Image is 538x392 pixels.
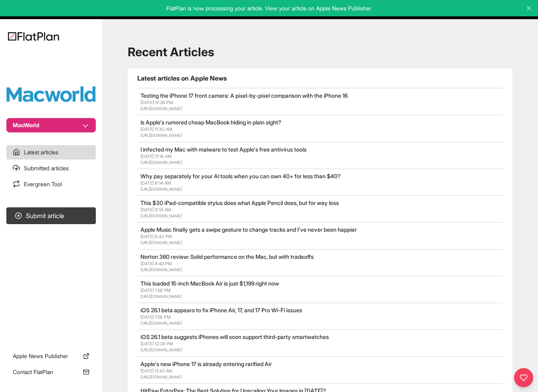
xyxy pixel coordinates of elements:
[140,180,171,186] span: [DATE] 9:14 AM
[140,207,171,213] span: [DATE] 9:14 AM
[140,347,182,352] a: [URL][DOMAIN_NAME]
[140,321,182,325] a: [URL][DOMAIN_NAME]
[128,45,512,59] h1: Recent Articles
[6,161,96,175] a: Submitted articles
[140,261,172,266] span: [DATE] 4:42 PM
[140,160,182,165] a: [URL][DOMAIN_NAME]
[140,374,182,379] a: [URL][DOMAIN_NAME]
[140,100,173,105] span: [DATE] 12:28 PM
[140,92,348,99] a: Testing the iPhone 17 front camera: A pixel-by-pixel comparison with the iPhone 16
[140,187,182,191] a: [URL][DOMAIN_NAME]
[6,118,96,132] button: MacWorld
[140,267,182,272] a: [URL][DOMAIN_NAME]
[140,253,314,260] a: Norton 360 review: Solid performance on the Mac, but with tradeoffs
[6,365,96,379] a: Contact FlatPlan
[140,368,172,374] span: [DATE] 11:42 AM
[140,240,182,245] a: [URL][DOMAIN_NAME]
[6,145,96,160] a: Latest articles
[140,307,302,313] a: iOS 26.1 beta appears to fix iPhone Air, 17, and 17 Pro Wi-Fi issues
[140,280,279,287] a: This loaded 15-inch MacBook Air is just $1,199 right now
[6,177,96,191] a: Evergreen Tool
[140,133,182,138] a: [URL][DOMAIN_NAME]
[140,360,272,367] a: Apple's new iPhone 17 is already entering rarified Air
[140,213,182,218] a: [URL][DOMAIN_NAME]
[140,341,173,347] span: [DATE] 12:28 PM
[140,126,172,132] span: [DATE] 11:42 AM
[6,349,96,363] a: Apple News Publisher
[140,234,172,239] span: [DATE] 6:42 PM
[8,32,59,41] img: Logo
[140,146,307,153] a: I infected my Mac with malware to test Apple's free antivirus tools
[137,73,503,83] h1: Latest articles on Apple News
[140,119,281,126] a: Is Apple's rumored cheap MacBook hiding in plain sight?
[140,199,339,206] a: This $30 iPad-compatible stylus does what Apple Pencil does, but for way less
[6,86,96,102] img: Publication Logo
[6,207,96,224] button: Submit article
[140,173,341,179] a: Why pay separately for your AI tools when you can own 40+ for less than $40?
[6,4,532,12] p: FlatPlan is now processing your article. View your article on Apple News Publisher
[140,154,172,159] span: [DATE] 11:14 AM
[140,294,182,299] a: [URL][DOMAIN_NAME]
[140,333,329,340] a: iOS 26.1 beta suggests iPhones will soon support third-party smartwatches
[140,226,357,233] a: Apple Music finally gets a swipe gesture to change tracks and I've never been happier
[140,314,171,320] span: [DATE] 1:56 PM
[140,106,182,111] a: [URL][DOMAIN_NAME]
[140,288,171,293] span: [DATE] 1:56 PM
